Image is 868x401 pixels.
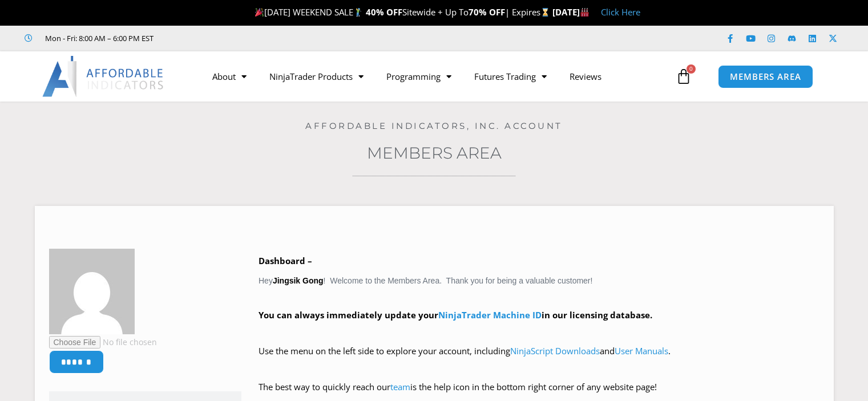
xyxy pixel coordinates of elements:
a: MEMBERS AREA [718,65,813,88]
img: 3e961ded3c57598c38b75bad42f30339efeb9c3e633a926747af0a11817a7dee [49,249,135,334]
img: 🏭 [580,8,589,17]
a: Affordable Indicators, Inc. Account [305,120,563,131]
a: NinjaScript Downloads [510,345,600,357]
span: MEMBERS AREA [730,72,801,81]
a: NinjaTrader Products [258,63,375,90]
img: 🎉 [255,8,264,17]
b: Dashboard – [259,255,312,266]
span: Mon - Fri: 8:00 AM – 6:00 PM EST [42,31,154,45]
nav: Menu [201,63,673,90]
a: Click Here [601,6,640,18]
strong: 70% OFF [469,6,505,18]
p: Use the menu on the left side to explore your account, including and . [259,343,819,375]
span: 0 [687,64,696,74]
a: About [201,63,258,90]
a: Members Area [367,143,502,163]
strong: [DATE] [552,6,590,18]
a: team [390,381,410,392]
strong: You can always immediately update your in our licensing database. [259,309,652,321]
a: User Manuals [615,345,668,357]
strong: Jingsik Gong [273,276,324,285]
a: NinjaTrader Machine ID [438,309,542,321]
span: [DATE] WEEKEND SALE Sitewide + Up To | Expires [252,6,552,18]
a: Futures Trading [463,63,558,90]
iframe: Customer reviews powered by Trustpilot [169,33,341,44]
img: ⌛ [541,8,550,17]
img: 🏌️‍♂️ [354,8,362,17]
strong: 40% OFF [366,6,402,18]
a: Programming [375,63,463,90]
img: LogoAI | Affordable Indicators – NinjaTrader [42,56,165,97]
a: Reviews [558,63,613,90]
a: 0 [659,60,709,93]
